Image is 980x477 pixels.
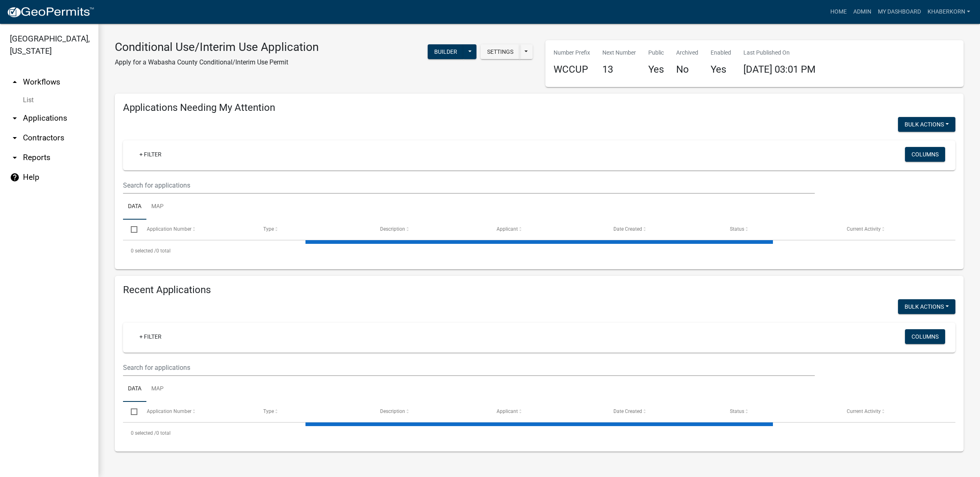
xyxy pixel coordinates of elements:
[123,194,146,220] a: Data
[905,147,945,162] button: Columns
[743,48,816,57] p: Last Published On
[123,376,146,402] a: Data
[147,226,191,232] span: Application Number
[147,408,191,414] span: Application Number
[123,423,955,443] div: 0 total
[10,113,20,123] i: arrow_drop_down
[115,57,319,67] p: Apply for a Wabasha County Conditional/Interim Use Permit
[123,177,815,194] input: Search for applications
[146,376,169,402] a: Map
[372,220,489,239] datatable-header-cell: Description
[115,40,319,54] h3: Conditional Use/Interim Use Application
[898,299,955,314] button: Bulk Actions
[602,64,636,76] h4: 13
[730,226,744,232] span: Status
[730,408,744,414] span: Status
[123,359,815,376] input: Search for applications
[489,220,606,239] datatable-header-cell: Applicant
[372,402,489,422] datatable-header-cell: Description
[827,4,850,20] a: Home
[123,102,955,114] h4: Applications Needing My Attention
[489,402,606,422] datatable-header-cell: Applicant
[648,48,664,57] p: Public
[263,408,274,414] span: Type
[10,77,20,87] i: arrow_drop_up
[676,48,698,57] p: Archived
[10,153,20,163] i: arrow_drop_down
[123,241,955,261] div: 0 total
[554,48,590,57] p: Number Prefix
[711,64,731,76] h4: Yes
[648,64,664,76] h4: Yes
[263,226,274,232] span: Type
[847,408,881,414] span: Current Activity
[905,329,945,344] button: Columns
[133,147,168,162] a: + Filter
[898,117,955,132] button: Bulk Actions
[497,408,518,414] span: Applicant
[123,220,139,239] datatable-header-cell: Select
[380,226,405,232] span: Description
[605,402,722,422] datatable-header-cell: Date Created
[676,64,698,76] h4: No
[743,64,816,75] span: [DATE] 03:01 PM
[123,402,139,422] datatable-header-cell: Select
[839,220,955,239] datatable-header-cell: Current Activity
[481,44,520,59] button: Settings
[924,4,973,20] a: khaberkorn
[711,48,731,57] p: Enabled
[605,220,722,239] datatable-header-cell: Date Created
[850,4,875,20] a: Admin
[722,220,839,239] datatable-header-cell: Status
[613,226,642,232] span: Date Created
[10,172,20,182] i: help
[613,408,642,414] span: Date Created
[131,248,156,254] span: 0 selected /
[722,402,839,422] datatable-header-cell: Status
[10,133,20,143] i: arrow_drop_down
[554,64,590,76] h4: WCCUP
[255,402,372,422] datatable-header-cell: Type
[123,284,955,296] h4: Recent Applications
[839,402,955,422] datatable-header-cell: Current Activity
[255,220,372,239] datatable-header-cell: Type
[497,226,518,232] span: Applicant
[131,430,156,436] span: 0 selected /
[875,4,924,20] a: My Dashboard
[847,226,881,232] span: Current Activity
[380,408,405,414] span: Description
[428,44,464,59] button: Builder
[602,48,636,57] p: Next Number
[133,329,168,344] a: + Filter
[139,402,255,422] datatable-header-cell: Application Number
[146,194,169,220] a: Map
[139,220,255,239] datatable-header-cell: Application Number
